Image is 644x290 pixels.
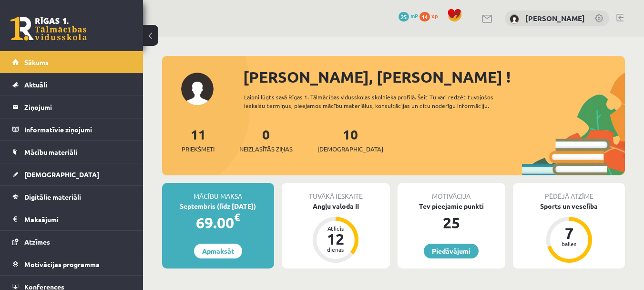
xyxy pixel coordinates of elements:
div: balles [555,241,583,247]
div: 25 [398,211,506,234]
a: [DEMOGRAPHIC_DATA] [12,163,131,185]
a: 10[DEMOGRAPHIC_DATA] [317,126,383,154]
span: Motivācijas programma [24,260,100,269]
a: Atzīmes [12,231,131,253]
div: Tuvākā ieskaite [282,183,390,201]
a: 0Neizlasītās ziņas [239,126,293,154]
a: Piedāvājumi [424,244,479,258]
div: Atlicis [321,226,350,231]
div: Septembris (līdz [DATE]) [162,201,274,211]
div: Motivācija [398,183,506,201]
div: Laipni lūgts savā Rīgas 1. Tālmācības vidusskolas skolnieka profilā. Šeit Tu vari redzēt tuvojošo... [244,93,522,110]
a: [PERSON_NAME] [525,13,585,23]
a: Aktuāli [12,74,131,96]
div: Pēdējā atzīme [513,183,625,201]
legend: Maksājumi [24,208,131,230]
div: 12 [321,231,350,247]
a: 14 xp [419,12,442,20]
div: Mācību maksa [162,183,274,201]
span: xp [431,12,438,20]
a: Ziņojumi [12,96,131,118]
span: Sākums [24,58,49,66]
span: Atzīmes [24,237,50,246]
div: [PERSON_NAME], [PERSON_NAME] ! [243,65,625,88]
div: Sports un veselība [513,201,625,211]
a: Digitālie materiāli [12,186,131,208]
span: Aktuāli [24,80,47,89]
span: Mācību materiāli [24,148,77,156]
a: Informatīvie ziņojumi [12,118,131,140]
a: Motivācijas programma [12,253,131,275]
span: 14 [419,12,430,21]
a: Rīgas 1. Tālmācības vidusskola [10,17,87,41]
span: [DEMOGRAPHIC_DATA] [24,170,99,179]
a: Sports un veselība 7 balles [513,201,625,264]
a: 25 mP [399,12,418,20]
span: [DEMOGRAPHIC_DATA] [317,144,383,154]
a: Sākums [12,51,131,73]
legend: Ziņojumi [24,96,131,118]
a: Angļu valoda II Atlicis 12 dienas [282,201,390,264]
a: Mācību materiāli [12,141,131,163]
a: Apmaksāt [194,244,242,258]
div: dienas [321,247,350,252]
legend: Informatīvie ziņojumi [24,118,131,140]
span: 25 [399,12,409,21]
img: Tatjana Kurenkova [510,14,519,24]
div: Tev pieejamie punkti [398,201,506,211]
span: Digitālie materiāli [24,193,81,201]
div: 69.00 [162,211,274,234]
a: Maksājumi [12,208,131,230]
a: 11Priekšmeti [182,126,215,154]
div: Angļu valoda II [282,201,390,211]
span: Priekšmeti [182,144,215,154]
span: € [234,210,240,224]
div: 7 [555,226,583,241]
span: mP [410,12,418,20]
span: Neizlasītās ziņas [239,144,293,154]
